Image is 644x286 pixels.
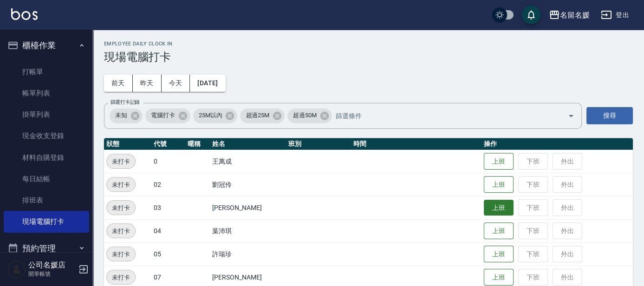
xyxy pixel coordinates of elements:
div: 超過25M [240,108,285,123]
td: 0 [151,150,185,173]
button: 預約管理 [4,236,89,261]
td: 劉冠伶 [210,173,286,196]
td: 許瑞珍 [210,242,286,266]
p: 開單帳號 [28,270,76,278]
label: 篩選打卡記錄 [111,99,140,106]
a: 現場電腦打卡 [4,211,89,232]
a: 材料自購登錄 [4,147,89,168]
button: 櫃檯作業 [4,33,89,57]
a: 掛單列表 [4,104,89,125]
td: [PERSON_NAME] [210,196,286,219]
span: 未打卡 [107,273,135,282]
button: 名留名媛 [545,6,593,25]
button: 上班 [484,269,514,286]
div: 電腦打卡 [145,108,190,123]
button: save [522,6,540,24]
span: 超過25M [240,111,275,120]
span: 未打卡 [107,180,135,190]
button: 上班 [484,222,514,240]
h5: 公司名媛店 [28,261,76,270]
td: 王萬成 [210,150,286,173]
td: 05 [151,242,185,266]
div: 25M以內 [193,108,238,123]
div: 未知 [110,108,143,123]
button: 上班 [484,176,514,193]
td: 02 [151,173,185,196]
th: 班別 [286,138,351,150]
button: 昨天 [133,75,162,92]
a: 打帳單 [4,61,89,83]
a: 排班表 [4,190,89,211]
button: 搜尋 [586,107,633,124]
div: 名留名媛 [560,9,590,21]
button: [DATE] [190,75,225,92]
img: Person [7,260,26,279]
span: 未知 [110,111,133,120]
th: 操作 [481,138,633,150]
th: 代號 [151,138,185,150]
td: 葉沛琪 [210,219,286,242]
a: 帳單列表 [4,83,89,104]
a: 現金收支登錄 [4,125,89,146]
td: 03 [151,196,185,219]
span: 超過50M [287,111,322,120]
span: 未打卡 [107,249,135,259]
span: 未打卡 [107,157,135,166]
button: 上班 [484,153,514,170]
div: 超過50M [287,108,332,123]
th: 狀態 [104,138,151,150]
button: 上班 [484,246,514,263]
span: 未打卡 [107,226,135,236]
input: 篩選條件 [333,108,552,124]
td: 04 [151,219,185,242]
span: 25M以內 [193,111,228,120]
h2: Employee Daily Clock In [104,41,633,47]
span: 電腦打卡 [145,111,181,120]
a: 每日結帳 [4,168,89,190]
button: 前天 [104,75,133,92]
button: Open [564,108,579,123]
button: 今天 [162,75,190,92]
h3: 現場電腦打卡 [104,51,633,64]
th: 姓名 [210,138,286,150]
button: 上班 [484,200,514,216]
th: 時間 [351,138,481,150]
th: 暱稱 [185,138,210,150]
button: 登出 [597,6,633,24]
span: 未打卡 [107,203,135,213]
img: Logo [11,8,38,20]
